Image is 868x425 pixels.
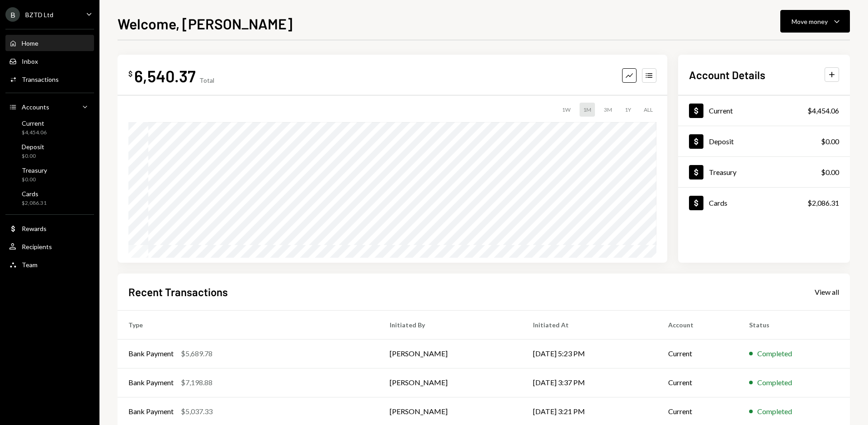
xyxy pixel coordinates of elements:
[22,225,47,232] div: Rewards
[807,198,839,208] div: $2,086.31
[128,348,174,359] div: Bank Payment
[5,220,94,236] a: Rewards
[22,119,47,127] div: Current
[22,57,38,65] div: Inbox
[657,339,738,368] td: Current
[128,406,174,417] div: Bank Payment
[5,99,94,115] a: Accounts
[621,103,635,117] div: 1Y
[815,287,839,297] a: View all
[181,377,212,388] div: $7,198.88
[5,140,94,162] a: Deposit$0.00
[709,198,727,207] div: Cards
[25,11,53,19] div: BZTD Ltd
[807,105,839,116] div: $4,454.06
[558,103,574,117] div: 1W
[22,261,38,269] div: Team
[657,310,738,339] th: Account
[780,10,850,33] button: Move money
[522,368,657,397] td: [DATE] 3:37 PM
[709,106,733,115] div: Current
[118,310,379,339] th: Type
[5,7,20,22] div: B
[134,66,196,86] div: 6,540.37
[5,164,94,185] a: Treasury$0.00
[678,157,850,187] a: Treasury$0.00
[5,117,94,138] a: Current$4,454.06
[379,368,522,397] td: [PERSON_NAME]
[709,137,734,146] div: Deposit
[5,71,94,87] a: Transactions
[22,199,47,207] div: $2,086.31
[678,126,850,156] a: Deposit$0.00
[757,406,792,417] div: Completed
[5,35,94,51] a: Home
[22,103,49,111] div: Accounts
[5,53,94,69] a: Inbox
[128,284,228,299] h2: Recent Transactions
[181,348,212,359] div: $5,689.78
[815,288,839,297] div: View all
[22,166,47,174] div: Treasury
[22,243,52,250] div: Recipients
[757,348,792,359] div: Completed
[181,406,212,417] div: $5,037.33
[22,39,38,47] div: Home
[379,310,522,339] th: Initiated By
[792,17,828,26] div: Move money
[5,187,94,209] a: Cards$2,086.31
[757,377,792,388] div: Completed
[678,95,850,126] a: Current$4,454.06
[738,310,850,339] th: Status
[522,339,657,368] td: [DATE] 5:23 PM
[199,76,214,84] div: Total
[22,190,47,198] div: Cards
[657,368,738,397] td: Current
[118,14,292,33] h1: Welcome, [PERSON_NAME]
[821,167,839,178] div: $0.00
[22,76,59,83] div: Transactions
[5,238,94,255] a: Recipients
[5,256,94,273] a: Team
[640,103,656,117] div: ALL
[522,310,657,339] th: Initiated At
[580,103,595,117] div: 1M
[709,168,736,176] div: Treasury
[600,103,616,117] div: 3M
[128,377,174,388] div: Bank Payment
[22,176,47,184] div: $0.00
[379,339,522,368] td: [PERSON_NAME]
[128,69,132,78] div: $
[821,136,839,147] div: $0.00
[689,67,765,82] h2: Account Details
[22,143,44,151] div: Deposit
[22,129,47,137] div: $4,454.06
[22,152,44,160] div: $0.00
[678,188,850,218] a: Cards$2,086.31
